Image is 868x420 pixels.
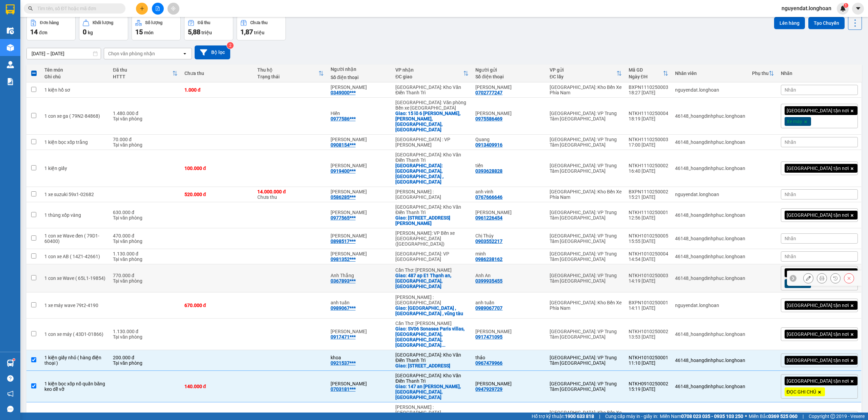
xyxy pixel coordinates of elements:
[7,406,14,412] span: message
[475,300,543,305] div: anh tuấn
[113,355,178,360] div: 200.000 đ
[135,28,143,36] span: 15
[184,384,251,389] div: 140.000 đ
[629,215,668,221] div: 12:56 [DATE]
[44,166,106,171] div: 1 kiện giấy
[787,302,849,308] span: [GEOGRAPHIC_DATA] tận nơi
[395,204,469,215] div: [GEOGRAPHIC_DATA]: Kho Văn Điển Thanh Trì
[745,415,747,418] span: ⚪️
[774,17,805,29] button: Lên hàng
[26,16,76,40] button: Đơn hàng14đơn
[785,87,796,93] span: Nhãn
[550,210,622,221] div: [GEOGRAPHIC_DATA]: VP Trung Tâm [GEOGRAPHIC_DATA]
[629,111,668,116] div: NTKH1110250004
[44,67,106,73] div: Tên món
[546,64,625,82] th: Toggle SortBy
[844,3,848,8] sup: 1
[395,111,469,132] div: Giao: 15 lô 6 thế lữ, hạ lý, hồng bàng, hải phòng
[475,67,543,73] div: Người gửi
[675,331,745,337] div: 46148_hoangdinhphuc.longhoan
[629,189,668,194] div: BXPN1110250002
[629,386,668,392] div: 15:19 [DATE]
[475,256,502,262] div: 0986238162
[7,360,14,367] img: warehouse-icon
[395,152,469,163] div: [GEOGRAPHIC_DATA]: Kho Văn Điển Thanh Trì
[331,189,389,194] div: anh minh
[625,64,672,82] th: Toggle SortBy
[475,381,543,386] div: Chị Phương
[629,278,668,284] div: 14:19 [DATE]
[395,363,469,368] div: Giao: Số 6 Ngõ 50 Phó Chính Kinh, Thanh Xuân, Hà Nội
[110,64,181,82] th: Toggle SortBy
[629,360,668,366] div: 11:10 [DATE]
[7,27,14,34] img: warehouse-icon
[184,192,251,197] div: 520.000 đ
[681,414,743,419] strong: 0708 023 035 - 0935 103 250
[7,390,14,397] span: notification
[395,326,469,348] div: Giao: SV06 Sonasea Paris villas,Đường bào, phú quốc, kiên giang
[395,67,463,73] div: VP nhận
[475,111,543,116] div: Anh Huân
[787,212,849,218] span: [GEOGRAPHIC_DATA] tận nơi
[475,168,502,174] div: 0393628828
[550,355,622,366] div: [GEOGRAPHIC_DATA]: VP Trung Tâm [GEOGRAPHIC_DATA]
[113,111,178,116] div: 1.480.000 đ
[768,414,797,419] strong: 0369 525 060
[132,16,181,40] button: Số lượng15món
[395,352,469,363] div: [GEOGRAPHIC_DATA]: Kho Văn Điển Thanh Trì
[629,300,668,305] div: BXPN1010250001
[675,166,745,171] div: 46148_hoangdinhphuc.longhoan
[184,166,251,171] div: 100.000 đ
[3,10,130,17] strong: BIÊN NHẬN VẬN CHUYỂN BẢO AN EXPRESS
[152,3,164,15] button: file-add
[184,303,251,308] div: 670.000 đ
[803,413,804,420] span: |
[44,254,106,259] div: 1 con xe AB ( 14Z1-42661)
[395,230,469,247] div: [PERSON_NAME]: VP Bến xe [GEOGRAPHIC_DATA] ([GEOGRAPHIC_DATA])
[44,212,106,218] div: 1 thùng xốp vàng
[787,270,849,276] span: [GEOGRAPHIC_DATA] tận nơi
[785,236,796,241] span: Nhãn
[257,74,318,79] div: Trạng thái
[550,74,616,79] div: ĐC lấy
[776,4,837,13] span: nguyendat.longhoan
[44,113,106,119] div: 1 con xe ga ( 79N2-84868)
[113,334,178,340] div: Tại văn phòng
[550,251,622,262] div: [GEOGRAPHIC_DATA]: VP Trung Tâm [GEOGRAPHIC_DATA]
[395,373,469,384] div: [GEOGRAPHIC_DATA]: Kho Văn Điển Thanh Trì
[18,32,115,58] span: [PHONE_NUMBER] - [DOMAIN_NAME]
[475,142,502,148] div: 0913409916
[140,6,144,11] span: plus
[803,273,813,283] div: Sửa đơn hàng
[475,305,502,311] div: 0989067707
[675,212,745,218] div: 46148_hoangdinhphuc.longhoan
[44,192,106,197] div: 1 xe suzuki 59x1-02682
[37,5,117,12] input: Tìm tên, số ĐT hoặc mã đơn
[44,331,106,337] div: 1 con xe máy ( 43D1-01866)
[749,413,797,420] span: Miền Bắc
[629,251,668,256] div: NTKH1010250004
[395,84,469,95] div: [GEOGRAPHIC_DATA]: Kho Văn Điển Thanh Trì
[675,139,745,145] div: 46148_hoangdinhphuc.longhoan
[475,273,543,278] div: Anh An
[660,413,743,420] span: Miền Nam
[331,329,389,334] div: VIACHESLAV KIRILLOV
[28,6,33,11] span: search
[675,113,745,119] div: 46148_hoangdinhphuc.longhoan
[254,30,264,35] span: triệu
[331,300,389,305] div: anh tuấn
[675,275,745,281] div: 46148_hoangdinhphuc.longhoan
[83,28,86,36] span: 0
[532,413,594,420] span: Hỗ trợ kỹ thuật:
[808,17,845,29] button: Tạo Chuyến
[6,4,15,15] img: logo-vxr
[113,210,178,215] div: 630.000 đ
[475,137,543,142] div: Quang
[257,67,318,73] div: Thu hộ
[475,334,502,340] div: 0917471095
[395,189,469,200] div: [PERSON_NAME] : [GEOGRAPHIC_DATA]
[113,233,178,238] div: 470.000 đ
[781,71,858,76] div: Nhãn
[182,51,188,56] svg: open
[629,74,663,79] div: Ngày ĐH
